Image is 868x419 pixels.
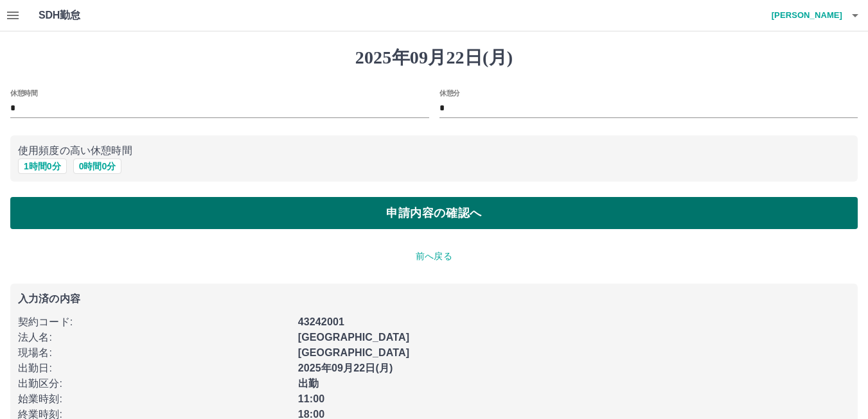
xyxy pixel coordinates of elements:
b: 出勤 [298,378,319,389]
b: 43242001 [298,316,344,327]
label: 休憩分 [439,88,460,98]
b: 2025年09月22日(月) [298,363,393,373]
p: 出勤区分 : [18,376,290,391]
button: 0時間0分 [73,158,122,174]
p: 使用頻度の高い休憩時間 [18,143,850,158]
b: 11:00 [298,393,325,404]
p: 入力済の内容 [18,294,850,304]
p: 現場名 : [18,345,290,361]
b: [GEOGRAPHIC_DATA] [298,347,410,358]
p: 出勤日 : [18,361,290,376]
button: 1時間0分 [18,158,67,174]
p: 前へ戻る [10,250,858,263]
h1: 2025年09月22日(月) [10,47,858,69]
button: 申請内容の確認へ [10,197,858,229]
p: 始業時刻 : [18,391,290,407]
b: [GEOGRAPHIC_DATA] [298,332,410,343]
p: 契約コード : [18,314,290,330]
label: 休憩時間 [10,88,37,98]
p: 法人名 : [18,330,290,345]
